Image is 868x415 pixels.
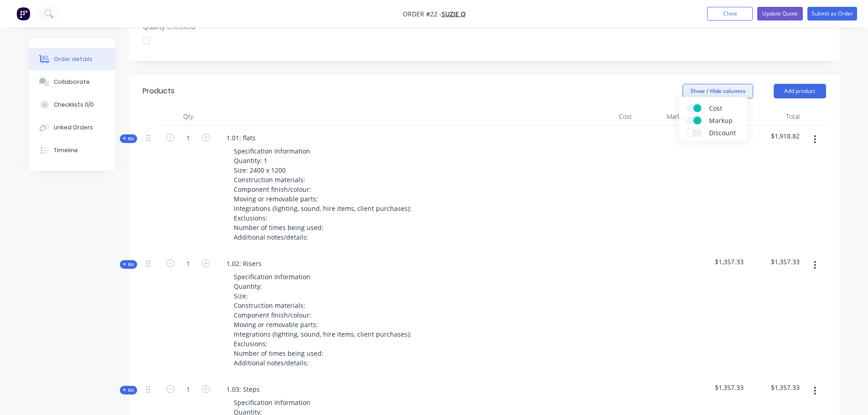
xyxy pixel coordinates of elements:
button: Show / Hide columns [683,84,753,98]
div: Order details [54,55,92,63]
button: Linked Orders [29,116,115,139]
a: Suzie Q [442,10,466,18]
img: Factory [16,7,30,20]
button: Checklists 0/0 [29,93,115,116]
div: Specification Information Quantity: 1 Size: 2400 x 1200 Construction materials: Component finish/... [226,144,421,244]
span: $1,357.33 [751,383,800,392]
div: Linked Orders [54,123,93,132]
button: Submit as Order [807,7,857,20]
div: 1.03: Steps [219,383,267,396]
button: Collaborate [29,71,115,93]
button: Add product [774,84,826,98]
button: Update Quote [757,7,803,20]
span: $1,357.33 [695,257,744,266]
div: Timeline [54,146,78,154]
div: Specification Information Quantity: Size: Construction materials: Component finish/colour: Moving... [226,270,421,369]
div: Qty [161,108,216,126]
button: Timeline [29,139,115,162]
span: $1,357.33 [751,257,800,266]
button: Order details [29,48,115,71]
div: Kit [120,386,137,395]
div: Products [143,86,175,97]
span: Markup [709,116,777,125]
span: $1,357.33 [695,383,744,392]
div: 1.02: Risers [219,257,269,270]
span: Kit [123,261,134,268]
button: Close [707,7,753,20]
div: Kit [120,134,137,143]
div: Cost [580,108,636,126]
span: Discount [709,128,777,138]
span: Kit [123,135,134,142]
div: Markup [636,108,692,126]
div: Collaborate [54,78,90,86]
div: Kit [120,260,137,269]
span: Cost [709,103,777,113]
span: Kit [123,387,134,394]
span: Order #22 - [403,10,442,18]
div: 1.01: flats [219,131,263,144]
div: Checklists 0/0 [54,101,94,109]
